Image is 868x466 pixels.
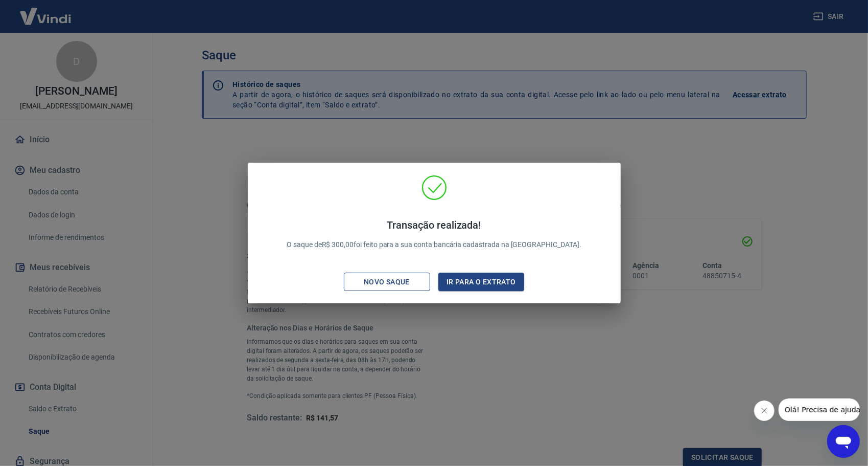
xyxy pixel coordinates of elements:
div: Novo saque [351,276,422,289]
button: Ir para o extrato [438,273,525,292]
iframe: Fechar mensagem [754,401,775,421]
h4: Transação realizada! [287,219,581,231]
button: Novo saque [344,273,430,292]
iframe: Botão para abrir a janela de mensagens [827,425,860,458]
p: O saque de R$ 300,00 foi feito para a sua conta bancária cadastrada na [GEOGRAPHIC_DATA]. [287,219,581,250]
span: Olá! Precisa de ajuda? [6,7,86,15]
iframe: Mensagem da empresa [779,398,860,421]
